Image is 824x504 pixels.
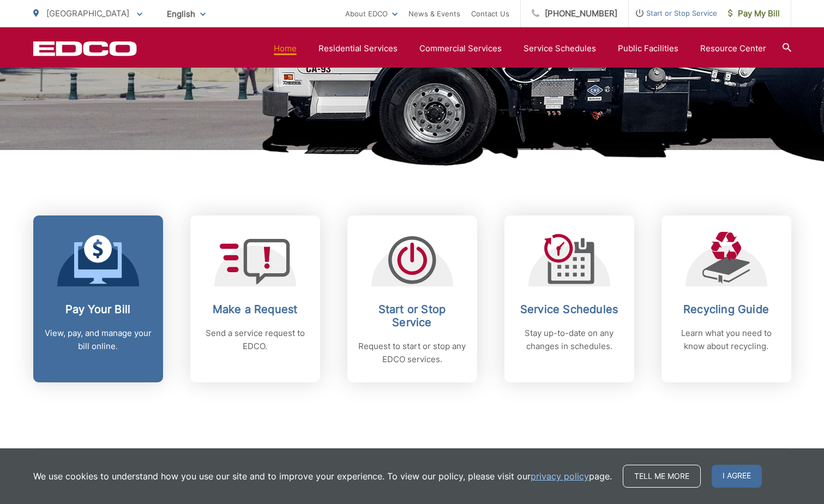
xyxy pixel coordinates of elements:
[515,327,623,353] p: Stay up-to-date on any changes in schedules.
[531,470,589,483] a: privacy policy
[44,327,152,353] p: View, pay, and manage your bill online.
[728,7,780,20] span: Pay My Bill
[159,4,214,23] span: English
[408,7,460,20] a: News & Events
[44,303,152,316] h2: Pay Your Bill
[345,7,398,20] a: About EDCO
[515,303,623,316] h2: Service Schedules
[201,303,309,316] h2: Make a Request
[33,215,163,382] a: Pay Your Bill View, pay, and manage your bill online.
[33,41,137,56] a: EDCD logo. Return to the homepage.
[201,327,309,353] p: Send a service request to EDCO.
[358,340,466,366] p: Request to start or stop any EDCO services.
[46,8,129,19] span: [GEOGRAPHIC_DATA]
[618,42,678,55] a: Public Facilities
[419,42,502,55] a: Commercial Services
[274,42,297,55] a: Home
[471,7,509,20] a: Contact Us
[700,42,766,55] a: Resource Center
[33,470,612,483] p: We use cookies to understand how you use our site and to improve your experience. To view our pol...
[318,42,398,55] a: Residential Services
[358,303,466,329] h2: Start or Stop Service
[504,215,634,382] a: Service Schedules Stay up-to-date on any changes in schedules.
[190,215,320,382] a: Make a Request Send a service request to EDCO.
[524,42,596,55] a: Service Schedules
